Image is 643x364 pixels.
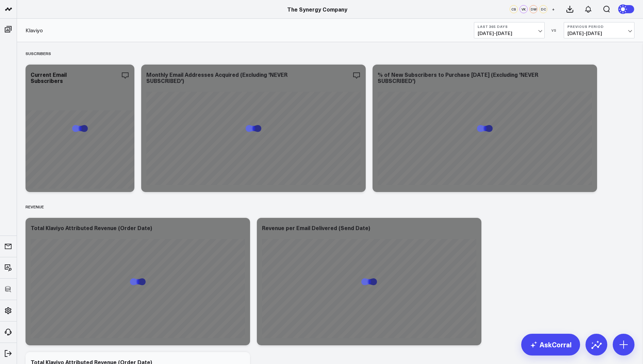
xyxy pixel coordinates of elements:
[287,5,347,13] a: The Synergy Company
[26,199,44,214] div: REVENUE
[539,5,547,13] div: DC
[26,27,43,34] a: Klaviyo
[378,71,538,84] div: % of New Subscribers to Purchase [DATE] (Excluding 'NEVER SUBSCRIBED')
[31,224,152,231] div: Total Klaviyo Attributed Revenue (Order Date)
[510,5,518,13] div: CS
[567,24,631,29] b: Previous Period
[478,24,541,29] b: Last 365 Days
[549,5,557,13] button: +
[567,31,631,36] span: [DATE] - [DATE]
[520,5,528,13] div: VK
[529,5,538,13] div: DW
[564,22,634,38] button: Previous Period[DATE]-[DATE]
[26,46,51,61] div: Suscribers
[31,71,67,84] div: Current Email Subscribers
[552,7,555,12] span: +
[146,71,287,84] div: Monthly Email Addresses Acquired (Excluding 'NEVER SUBSCRIBED')
[474,22,545,38] button: Last 365 Days[DATE]-[DATE]
[262,224,370,231] div: Revenue per Email Delivered (Send Date)
[478,31,541,36] span: [DATE] - [DATE]
[521,334,580,356] a: AskCorral
[548,28,560,32] div: VS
